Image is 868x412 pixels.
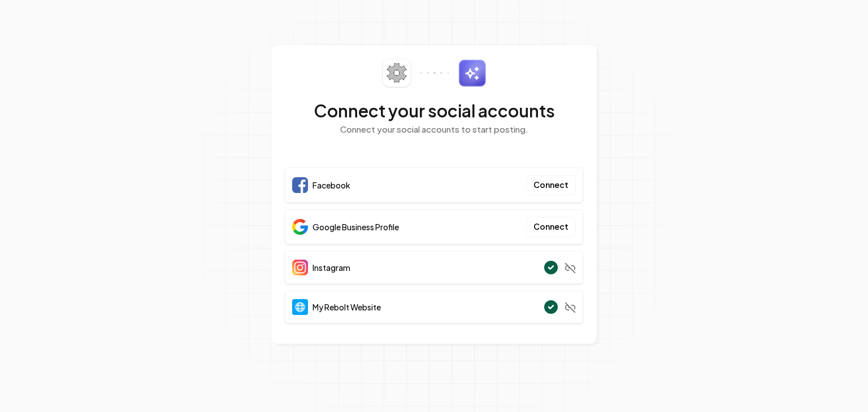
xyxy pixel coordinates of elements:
[292,299,308,315] img: Website
[313,262,350,273] span: Instagram
[285,100,583,121] h2: Connect your social accounts
[458,59,486,87] img: sparkles.svg
[526,217,576,237] button: Connect
[420,72,449,74] img: connector-dots.svg
[313,221,399,233] span: Google Business Profile
[313,301,381,313] span: My Rebolt Website
[292,219,308,235] img: Google
[292,177,308,193] img: Facebook
[526,175,576,195] button: Connect
[285,123,583,136] p: Connect your social accounts to start posting.
[313,179,350,191] span: Facebook
[292,260,308,275] img: Instagram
